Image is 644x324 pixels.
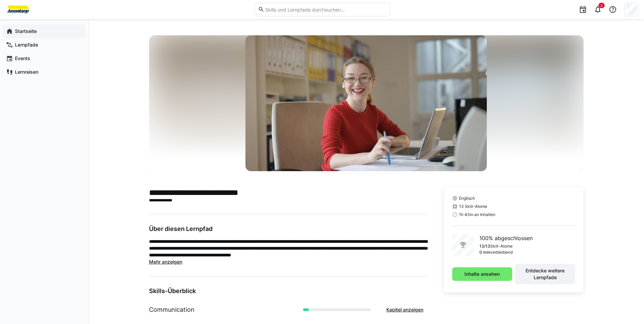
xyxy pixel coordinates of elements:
[382,303,428,317] button: Kapitel anzeigen
[459,196,475,201] span: Englisch
[479,234,533,242] p: 100% abgeschlossen
[479,250,490,255] p: 0 min
[463,271,501,277] span: Inhalte ansehen
[518,267,572,281] span: Entdecke weitere Lernpfade
[490,250,513,255] p: verbleibend
[490,244,513,249] p: Skill-Atome
[459,204,487,209] span: 13 Skill-Atome
[149,225,428,233] h3: Über diesen Lernpfad
[479,244,490,249] p: 13/13
[385,306,424,313] span: Kapitel anzeigen
[149,287,428,295] h3: Skills-Überblick
[515,264,575,284] button: Entdecke weitere Lernpfade
[149,305,195,314] h1: Communication
[149,259,182,265] span: Mehr anzeigen
[264,6,386,13] input: Skills und Lernpfade durchsuchen…
[459,212,495,217] span: 1h 43m an Inhalten
[601,3,603,7] span: 2
[452,267,512,281] button: Inhalte ansehen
